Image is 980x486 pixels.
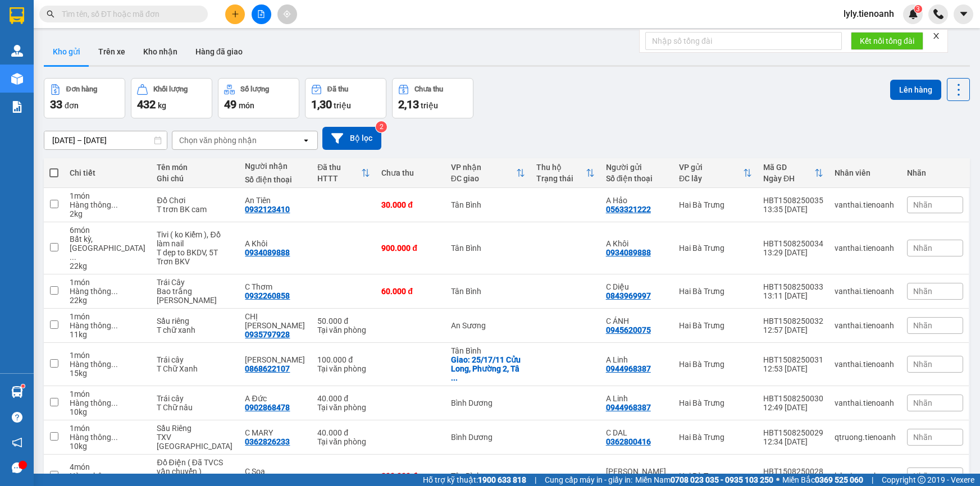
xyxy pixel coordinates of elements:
div: Trạng thái [536,174,586,183]
div: 12:57 [DATE] [763,325,823,334]
div: CHỊ TRANG [245,312,306,330]
div: HBT1508250030 [763,394,823,403]
div: Tại văn phòng [317,364,370,373]
div: A Linh [606,394,668,403]
span: lyly.tienoanh [835,7,903,21]
div: A Khôi [245,239,306,248]
div: 1 món [70,424,145,433]
span: Nhãn [913,398,932,407]
div: 13:29 [DATE] [763,248,823,257]
input: Select a date range. [44,131,167,149]
div: 0932260858 [245,291,290,300]
div: T Chữ Xanh [157,364,234,373]
div: C Diệu [606,282,668,291]
div: Đồ Điện ( Đã TVCS vận chuyển ) [157,458,234,476]
span: ... [111,287,118,296]
button: Đơn hàng33đơn [44,78,125,118]
div: Hoàng Thái Sơn [606,467,668,476]
div: Tân Bình [451,287,525,296]
div: 12:34 [DATE] [763,437,823,446]
div: Số điện thoại [606,174,668,183]
span: Nhãn [913,200,932,209]
span: caret-down [959,9,969,19]
span: ... [111,398,118,407]
div: C Soa [245,467,306,476]
div: lyly.tienoanh [835,471,896,480]
div: HBT1508250029 [763,428,823,437]
div: C Thơm [245,282,306,291]
sup: 3 [914,5,922,13]
div: 200.000 đ [381,471,440,480]
th: Toggle SortBy [531,158,600,188]
div: 13:11 [DATE] [763,291,823,300]
div: Chi tiết [70,168,145,177]
div: 1 món [70,351,145,360]
div: vanthai.tienoanh [835,360,896,369]
span: món [239,101,254,110]
div: 1 món [70,389,145,398]
div: qtruong.tienoanh [835,433,896,442]
span: Miền Bắc [782,474,863,486]
span: Nhãn [913,244,932,253]
div: Tân Bình [451,471,525,480]
th: Toggle SortBy [445,158,531,188]
span: 3 [916,5,920,13]
sup: 1 [21,384,25,388]
button: Đã thu1,30 triệu [305,78,386,118]
img: warehouse-icon [11,73,23,85]
div: 1 món [70,191,145,200]
svg: open [302,136,311,145]
div: Hàng thông thường [70,398,145,407]
div: T trơn BK cam [157,205,234,214]
div: HBT1508250032 [763,317,823,325]
div: 0902868478 [245,403,290,412]
div: Chọn văn phòng nhận [179,135,257,146]
div: A Khôi [606,239,668,248]
div: Mã GD [763,163,814,172]
th: Toggle SortBy [758,158,829,188]
button: aim [277,4,297,24]
div: HBT1508250035 [763,196,823,205]
span: đơn [65,101,79,110]
div: T dẹp to BKDV, 5T Trơn BKV [157,248,234,266]
div: Nhãn [907,168,963,177]
span: Cung cấp máy in - giấy in: [545,474,632,486]
div: Trái cây [157,355,234,364]
div: Hai Bà Trưng [679,360,752,369]
div: 0868622107 [245,364,290,373]
div: C MARY [245,428,306,437]
div: Chưa thu [414,85,443,93]
button: Trên xe [89,38,134,65]
div: Hàng thông thường [70,321,145,330]
span: close [932,32,940,40]
button: caret-down [954,4,973,24]
div: 10 kg [70,407,145,416]
span: notification [12,437,22,448]
div: Ghi chú [157,174,234,183]
span: Hỗ trợ kỹ thuật: [423,474,526,486]
div: HBT1508250034 [763,239,823,248]
div: 22 kg [70,296,145,305]
span: kg [158,101,166,110]
div: Chưa thu [381,168,440,177]
div: A Đức [245,394,306,403]
div: Thu hộ [536,163,586,172]
span: triệu [421,101,438,110]
button: Chưa thu2,13 triệu [392,78,473,118]
span: 33 [50,98,62,111]
div: Trái cây [157,394,234,403]
span: Kết nối tổng đài [860,35,914,47]
span: file-add [257,10,265,18]
div: 0563321222 [606,205,651,214]
span: 2,13 [398,98,419,111]
button: Số lượng49món [218,78,299,118]
span: message [12,462,22,473]
div: A Linh [606,355,668,364]
div: vanthai.tienoanh [835,244,896,253]
div: VP nhận [451,163,516,172]
div: 15 kg [70,369,145,378]
div: Đơn hàng [66,85,97,93]
div: 0843969997 [606,291,651,300]
div: Hai Bà Trưng [679,321,752,330]
span: aim [283,10,291,18]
